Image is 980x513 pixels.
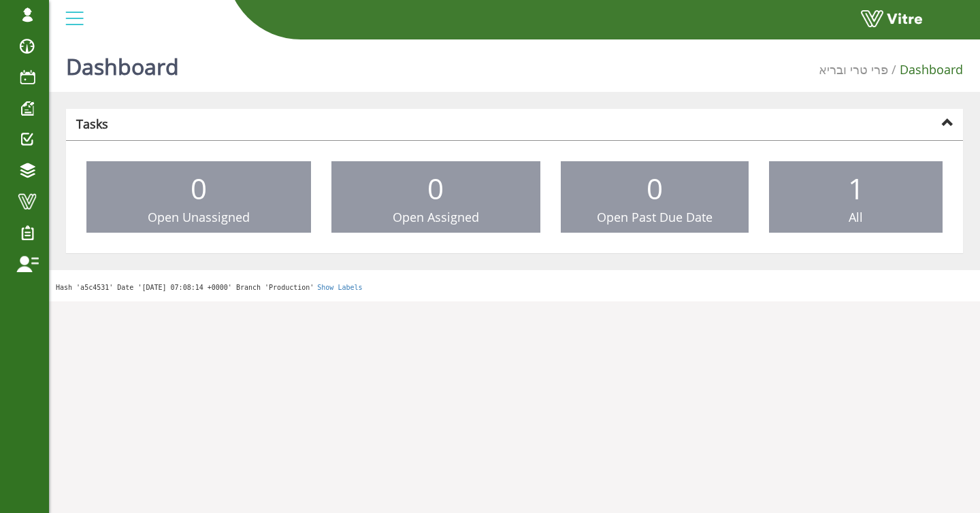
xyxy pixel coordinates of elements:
span: 0 [647,169,663,208]
span: 1 [848,169,864,208]
span: Open Past Due Date [597,209,713,225]
span: 0 [191,169,207,208]
strong: Tasks [76,116,108,132]
li: Dashboard [888,61,963,79]
h1: Dashboard [66,34,179,92]
span: 0 [427,169,444,208]
a: 0 Open Unassigned [86,161,311,233]
span: Hash 'a5c4531' Date '[DATE] 07:08:14 +0000' Branch 'Production' [56,284,314,291]
span: Open Assigned [393,209,479,225]
a: פרי טרי ובריא [819,61,888,78]
span: Open Unassigned [148,209,250,225]
a: 1 All [769,161,943,233]
a: Show Labels [317,284,362,291]
a: 0 Open Past Due Date [561,161,749,233]
span: All [849,209,863,225]
a: 0 Open Assigned [331,161,540,233]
